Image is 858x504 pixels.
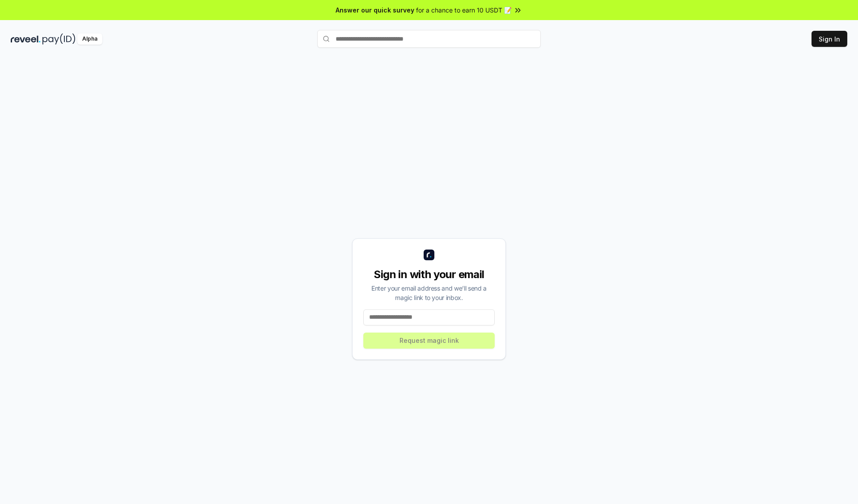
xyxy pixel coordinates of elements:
div: Alpha [77,33,102,45]
img: pay_id [42,33,76,45]
div: Enter your email address and we’ll send a magic link to your inbox. [363,283,495,302]
div: Sign in with your email [363,267,495,282]
img: logo_small [424,250,434,260]
img: reveel_dark [11,33,41,45]
button: Sign In [812,31,847,47]
span: Answer our quick survey [336,5,414,15]
span: for a chance to earn 10 USDT 📝 [416,5,512,15]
